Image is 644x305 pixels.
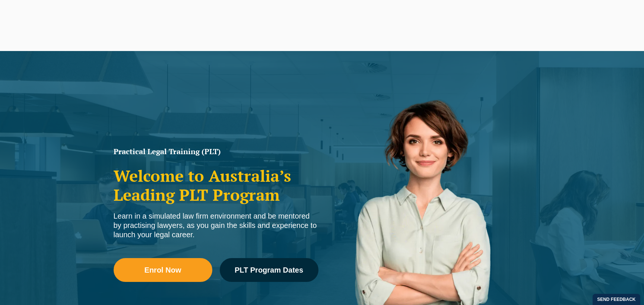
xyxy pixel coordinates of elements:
a: PLT Program Dates [220,258,318,282]
span: Enrol Now [145,266,181,274]
h2: Welcome to Australia’s Leading PLT Program [114,166,318,204]
span: PLT Program Dates [235,266,303,274]
div: Learn in a simulated law firm environment and be mentored by practising lawyers, as you gain the ... [114,212,318,239]
h1: Practical Legal Training (PLT) [114,148,318,155]
a: Enrol Now [114,258,212,282]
